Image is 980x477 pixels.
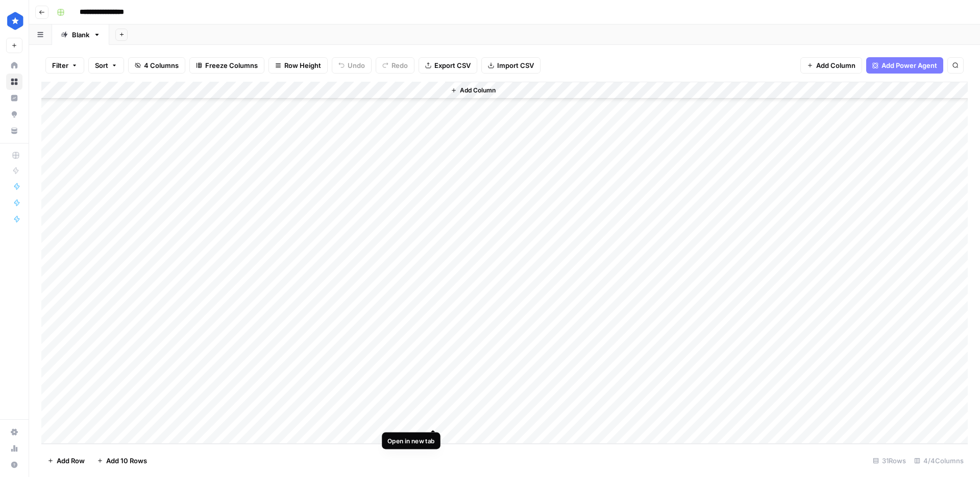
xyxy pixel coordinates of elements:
[52,25,109,45] a: Blank
[434,60,471,70] span: Export CSV
[6,106,22,123] a: Opportunities
[481,57,541,74] button: Import CSV
[144,60,179,70] span: 4 Columns
[460,86,496,95] span: Add Column
[128,57,185,74] button: 4 Columns
[376,57,414,74] button: Redo
[6,457,22,473] button: Help + Support
[6,8,22,34] button: Workspace: ConsumerAffairs
[41,452,91,469] button: Add Row
[6,440,22,457] a: Usage
[205,60,258,70] span: Freeze Columns
[6,12,24,30] img: ConsumerAffairs Logo
[816,60,855,70] span: Add Column
[72,30,89,40] div: Blank
[57,456,85,466] span: Add Row
[391,60,408,70] span: Redo
[497,60,534,70] span: Import CSV
[52,60,68,70] span: Filter
[284,60,321,70] span: Row Height
[869,452,910,469] div: 31 Rows
[800,57,862,74] button: Add Column
[6,90,22,106] a: Insights
[332,57,372,74] button: Undo
[6,74,22,90] a: Browse
[91,452,153,469] button: Add 10 Rows
[348,60,365,70] span: Undo
[189,57,264,74] button: Freeze Columns
[88,57,124,74] button: Sort
[866,57,943,74] button: Add Power Agent
[6,424,22,440] a: Settings
[268,57,328,74] button: Row Height
[45,57,84,74] button: Filter
[447,84,500,97] button: Add Column
[910,452,968,469] div: 4/4 Columns
[387,436,435,445] div: Open in new tab
[6,123,22,139] a: Your Data
[419,57,477,74] button: Export CSV
[106,456,147,466] span: Add 10 Rows
[6,57,22,74] a: Home
[95,60,108,70] span: Sort
[881,60,937,70] span: Add Power Agent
